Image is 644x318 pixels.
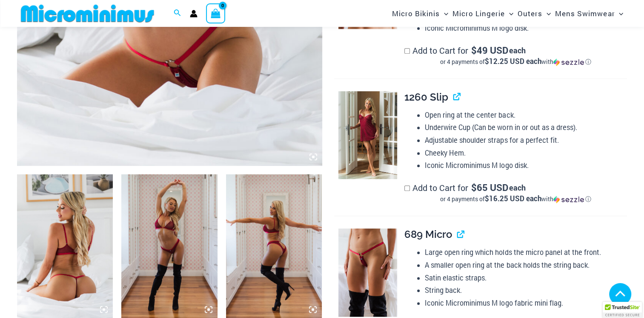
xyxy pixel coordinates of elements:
[553,196,584,203] img: Sezzle
[425,284,627,297] li: String back.
[518,3,542,24] span: Outers
[471,183,508,192] span: 65 USD
[17,4,157,23] img: MM SHOP LOGO FLAT
[515,3,553,24] a: OutersMenu ToggleMenu Toggle
[425,297,627,309] li: Iconic Microminimus M logo fabric mini flag.
[542,3,551,24] span: Menu Toggle
[392,3,440,24] span: Micro Bikinis
[404,195,627,203] div: or 4 payments of with
[338,91,397,179] img: Guilty Pleasures Red 1260 Slip
[509,46,525,55] span: each
[425,22,627,35] li: Iconic Microminimus M logo disk.
[338,228,397,316] img: Guilty Pleasures Red 689 Micro
[440,3,448,24] span: Menu Toggle
[509,183,525,192] span: each
[425,121,627,134] li: Underwire Cup (Can be worn in or out as a dress).
[553,58,584,66] img: Sezzle
[404,45,627,66] label: Add to Cart for
[485,56,541,66] span: $12.25 USD each
[425,147,627,159] li: Cheeky Hem.
[190,10,197,17] a: Account icon link
[505,3,513,24] span: Menu Toggle
[471,44,477,56] span: $
[404,185,410,191] input: Add to Cart for$65 USD eachor 4 payments of$16.25 USD eachwithSezzle Click to learn more about Se...
[390,3,450,24] a: Micro BikinisMenu ToggleMenu Toggle
[389,1,627,26] nav: Site Navigation
[452,3,505,24] span: Micro Lingerie
[404,91,448,103] span: 1260 Slip
[471,46,508,55] span: 49 USD
[471,181,477,194] span: $
[206,3,226,23] a: View Shopping Cart, empty
[174,8,181,19] a: Search icon link
[425,159,627,172] li: Iconic Microminimus M logo disk.
[404,228,452,240] span: 689 Micro
[553,3,625,24] a: Mens SwimwearMenu ToggleMenu Toggle
[404,48,410,54] input: Add to Cart for$49 USD eachor 4 payments of$12.25 USD eachwithSezzle Click to learn more about Se...
[425,272,627,284] li: Satin elastic straps.
[425,246,627,259] li: Large open ring which holds the micro panel at the front.
[450,3,515,24] a: Micro LingerieMenu ToggleMenu Toggle
[555,3,615,24] span: Mens Swimwear
[404,58,627,66] div: or 4 payments of with
[603,302,642,318] div: TrustedSite Certified
[485,194,541,203] span: $16.25 USD each
[425,134,627,147] li: Adjustable shoulder straps for a perfect fit.
[404,195,627,203] div: or 4 payments of$16.25 USD eachwithSezzle Click to learn more about Sezzle
[615,3,623,24] span: Menu Toggle
[404,182,627,203] label: Add to Cart for
[425,259,627,272] li: A smaller open ring at the back holds the string back.
[425,109,627,121] li: Open ring at the center back.
[404,58,627,66] div: or 4 payments of$12.25 USD eachwithSezzle Click to learn more about Sezzle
